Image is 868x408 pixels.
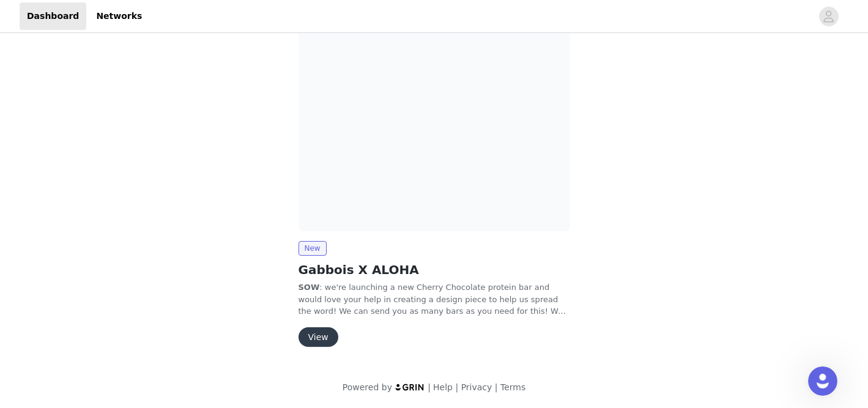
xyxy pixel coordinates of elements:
[461,382,492,392] a: Privacy
[433,382,453,392] a: Help
[299,28,570,231] img: ALOHA (new)
[299,283,320,292] strong: SOW
[343,382,392,392] span: Powered by
[495,382,498,392] span: |
[299,241,327,256] span: New
[89,2,149,30] a: Networks
[428,382,431,392] span: |
[455,382,458,392] span: |
[823,7,834,26] div: avatar
[299,333,338,342] a: View
[500,382,525,392] a: Terms
[299,327,338,347] button: View
[808,366,837,396] iframe: Intercom live chat
[395,383,425,391] img: logo
[20,2,86,30] a: Dashboard
[299,261,570,279] h2: Gabbois X ALOHA
[299,281,570,317] p: : we're launching a new Cherry Chocolate protein bar and would love your help in creating a desig...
